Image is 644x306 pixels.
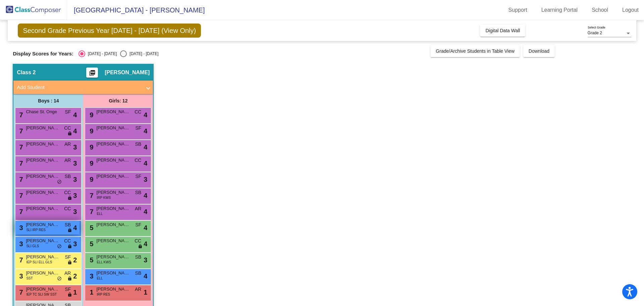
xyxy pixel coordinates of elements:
[96,286,130,293] span: [PERSON_NAME]
[67,228,72,233] span: lock
[85,51,117,57] div: [DATE] - [DATE]
[97,260,111,265] span: ELL KWS
[144,207,147,217] span: 4
[17,240,23,248] span: 3
[17,208,23,215] span: 7
[88,176,93,183] span: 9
[26,125,59,131] span: [PERSON_NAME]
[57,179,62,185] span: do_not_disturb_alt
[135,141,142,148] span: SB
[65,254,71,261] span: SF
[26,227,46,232] span: SLI IRP RES
[73,255,77,265] span: 2
[135,286,141,293] span: AR
[26,157,59,164] span: [PERSON_NAME]
[135,205,141,212] span: AR
[97,211,103,216] span: ELL
[64,125,71,132] span: CC
[144,223,147,233] span: 4
[67,260,72,265] span: lock
[64,237,71,245] span: CC
[485,28,520,33] span: Digital Data Wall
[536,5,583,15] a: Learning Portal
[65,286,71,293] span: SF
[17,256,23,264] span: 7
[136,221,142,228] span: SF
[96,141,130,147] span: [PERSON_NAME]
[88,272,93,280] span: 3
[88,192,93,199] span: 7
[88,256,93,264] span: 5
[64,205,71,212] span: CC
[144,110,147,120] span: 4
[73,190,77,201] span: 3
[97,195,111,200] span: IRP KWS
[26,292,57,297] span: IEP TC SLI SW SST
[26,173,59,180] span: [PERSON_NAME]
[135,237,141,245] span: CC
[26,221,59,228] span: [PERSON_NAME]
[105,69,150,76] span: [PERSON_NAME]
[17,160,23,167] span: 7
[135,108,141,116] span: CC
[96,173,130,180] span: [PERSON_NAME]
[65,173,71,180] span: SB
[144,287,147,297] span: 1
[78,50,158,57] mat-radio-group: Select an option
[73,271,77,281] span: 2
[96,157,130,164] span: [PERSON_NAME]
[436,48,515,54] span: Grade/Archive Students in Table View
[144,271,147,281] span: 4
[67,195,72,201] span: lock
[73,223,77,233] span: 4
[97,276,103,281] span: ELL
[26,260,52,265] span: IEP SLI ELL GLS
[88,240,93,248] span: 5
[13,81,153,94] mat-expansion-panel-header: Add Student
[26,141,59,147] span: [PERSON_NAME]
[17,224,23,231] span: 3
[26,108,59,115] span: Chase St. Onge
[26,244,39,249] span: SLI GLS
[73,142,77,152] span: 3
[138,244,143,249] span: lock
[17,111,23,119] span: 7
[67,292,72,298] span: lock
[96,254,130,260] span: [PERSON_NAME]
[96,270,130,276] span: [PERSON_NAME]
[529,48,549,54] span: Download
[64,270,71,277] span: AR
[65,221,71,228] span: SB
[17,84,142,91] mat-panel-title: Add Student
[67,131,72,136] span: lock
[503,5,533,15] a: Support
[17,143,23,151] span: 7
[73,287,77,297] span: 1
[588,31,602,35] span: Grade 2
[96,205,130,212] span: [PERSON_NAME]
[17,272,23,280] span: 3
[617,5,644,15] a: Logout
[67,244,72,249] span: lock
[26,276,33,281] span: SST
[17,192,23,199] span: 7
[144,239,147,249] span: 4
[86,68,98,78] button: Print Students Details
[144,126,147,136] span: 4
[586,5,613,15] a: School
[144,190,147,201] span: 4
[83,94,153,107] div: Girls: 12
[127,51,158,57] div: [DATE] - [DATE]
[88,160,93,167] span: 9
[135,254,142,261] span: SB
[17,176,23,183] span: 7
[26,189,59,196] span: [PERSON_NAME]
[144,174,147,184] span: 3
[96,108,130,115] span: [PERSON_NAME]
[73,110,77,120] span: 4
[88,127,93,135] span: 9
[17,289,23,296] span: 7
[57,244,62,249] span: do_not_disturb_alt
[13,51,73,57] span: Display Scores for Years:
[144,158,147,168] span: 4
